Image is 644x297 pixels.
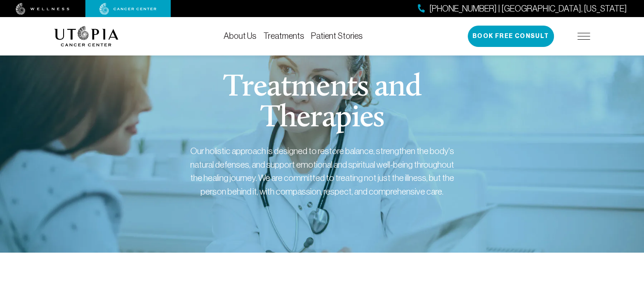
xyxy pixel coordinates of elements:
[54,26,119,47] img: logo
[418,3,627,15] a: [PHONE_NUMBER] | [GEOGRAPHIC_DATA], [US_STATE]
[99,3,157,15] img: cancer center
[224,31,256,41] a: About Us
[429,3,627,15] span: [PHONE_NUMBER] | [GEOGRAPHIC_DATA], [US_STATE]
[190,144,455,198] div: Our holistic approach is designed to restore balance, strengthen the body's natural defenses, and...
[468,26,554,47] button: Book Free Consult
[311,31,363,41] a: Patient Stories
[159,73,485,134] h1: Treatments and Therapies
[16,3,70,15] img: wellness
[263,31,304,41] a: Treatments
[577,33,590,40] img: icon-hamburger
